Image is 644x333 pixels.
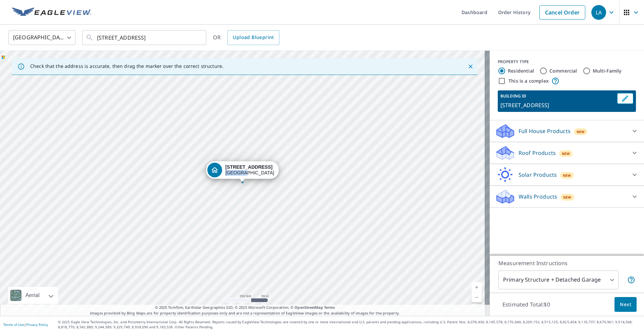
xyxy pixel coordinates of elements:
[497,297,555,312] p: Estimated Total: $0
[495,123,639,139] div: Full House ProductsNew
[58,320,641,330] p: © 2025 Eagle View Technologies, Inc. and Pictometry International Corp. All Rights Reserved. Repo...
[500,93,526,99] p: BUILDING ID
[617,93,633,104] button: Edit building 1
[563,195,572,200] span: New
[294,305,323,310] a: OpenStreetMap
[206,161,279,182] div: Dropped pin, building 1, Residential property, 1501 S Houston Ave Denison, TX 75021
[498,270,619,289] div: Primary Structure + Detached Garage
[539,5,585,19] a: Cancel Order
[213,30,279,45] div: OR
[225,164,274,176] div: [GEOGRAPHIC_DATA]
[495,189,639,205] div: Walls ProductsNew
[324,305,335,310] a: Terms
[593,68,622,74] label: Multi-Family
[563,173,571,178] span: New
[577,129,585,134] span: New
[155,305,335,310] span: © 2025 TomTom, Earthstar Geographics SIO, © 2025 Microsoft Corporation, ©
[466,62,475,71] button: Close
[495,167,639,183] div: Solar ProductsNew
[614,297,637,312] button: Next
[519,171,557,179] p: Solar Products
[23,287,42,304] div: Aerial
[498,259,635,267] p: Measurement Instructions
[227,30,279,45] a: Upload Blueprint
[225,164,273,170] strong: [STREET_ADDRESS]
[3,322,24,327] a: Terms of Use
[519,149,556,157] p: Roof Products
[97,28,193,47] input: Search by address or latitude-longitude
[495,145,639,161] div: Roof ProductsNew
[12,7,91,17] img: EV Logo
[562,151,570,156] span: New
[233,33,274,42] span: Upload Blueprint
[472,282,482,292] a: Current Level 17, Zoom In
[549,68,577,74] label: Commercial
[3,323,48,327] p: |
[498,59,636,65] div: PROPERTY TYPE
[519,127,571,135] p: Full House Products
[500,101,614,109] p: [STREET_ADDRESS]
[472,292,482,302] a: Current Level 17, Zoom Out
[627,276,635,284] span: Your report will include the primary structure and a detached garage if one exists.
[8,28,75,47] div: [GEOGRAPHIC_DATA]
[8,287,58,304] div: Aerial
[508,78,549,84] label: This is a complex
[591,5,606,20] div: LA
[620,300,631,309] span: Next
[508,68,534,74] label: Residential
[30,63,223,69] p: Check that the address is accurate, then drag the marker over the correct structure.
[519,193,557,201] p: Walls Products
[26,322,48,327] a: Privacy Policy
